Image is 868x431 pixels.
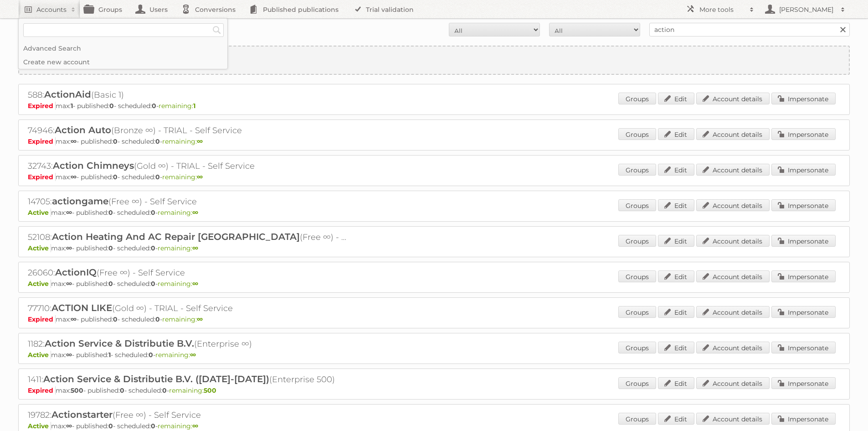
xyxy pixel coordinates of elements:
[158,244,198,252] span: remaining:
[155,173,160,181] strong: 0
[28,351,51,359] span: Active
[696,128,770,140] a: Account details
[152,102,156,110] strong: 0
[28,137,56,145] span: Expired
[162,137,203,145] span: remaining:
[696,93,770,104] a: Account details
[66,422,72,430] strong: ∞
[197,137,203,145] strong: ∞
[19,55,227,69] a: Create new account
[28,244,51,252] span: Active
[108,422,113,430] strong: 0
[771,342,836,353] a: Impersonate
[151,208,155,217] strong: 0
[28,315,840,323] p: max: - published: - scheduled: -
[19,47,849,74] a: Create new account
[696,377,770,389] a: Account details
[192,280,198,288] strong: ∞
[28,351,840,359] p: max: - published: - scheduled: -
[777,5,836,14] h2: [PERSON_NAME]
[28,173,56,181] span: Expired
[53,160,134,171] span: Action Chimneys
[51,302,112,313] span: ACTION LIKE
[204,386,216,395] strong: 500
[771,377,836,389] a: Impersonate
[658,93,694,104] a: Edit
[28,102,840,110] p: max: - published: - scheduled: -
[55,125,111,135] span: Action Auto
[159,102,195,110] span: remaining:
[618,413,656,425] a: Groups
[28,409,347,421] h2: 19782: (Free ∞) - Self Service
[71,386,83,395] strong: 500
[28,208,51,217] span: Active
[71,137,77,145] strong: ∞
[28,244,840,252] p: max: - published: - scheduled: -
[28,196,347,208] h2: 14705: (Free ∞) - Self Service
[113,173,118,181] strong: 0
[71,102,73,110] strong: 1
[696,199,770,211] a: Account details
[658,235,694,247] a: Edit
[108,351,111,359] strong: 1
[658,164,694,176] a: Edit
[771,93,836,104] a: Impersonate
[618,164,656,176] a: Groups
[210,23,224,37] input: Search
[28,231,347,243] h2: 52108: (Free ∞) - Self Service
[66,208,72,217] strong: ∞
[192,208,198,217] strong: ∞
[192,244,198,252] strong: ∞
[696,306,770,318] a: Account details
[155,315,160,323] strong: 0
[52,231,300,242] span: Action Heating And AC Repair [GEOGRAPHIC_DATA]
[696,342,770,353] a: Account details
[771,164,836,176] a: Impersonate
[618,235,656,247] a: Groups
[28,267,347,279] h2: 26060: (Free ∞) - Self Service
[66,244,72,252] strong: ∞
[193,102,195,110] strong: 1
[149,351,153,359] strong: 0
[28,137,840,145] p: max: - published: - scheduled: -
[158,208,198,217] span: remaining:
[618,128,656,140] a: Groups
[618,199,656,211] a: Groups
[151,422,155,430] strong: 0
[28,374,347,385] h2: 1411: (Enterprise 500)
[771,128,836,140] a: Impersonate
[771,306,836,318] a: Impersonate
[696,413,770,425] a: Account details
[28,280,51,288] span: Active
[658,199,694,211] a: Edit
[66,351,72,359] strong: ∞
[113,315,118,323] strong: 0
[44,89,91,100] span: ActionAid
[108,280,113,288] strong: 0
[155,351,196,359] span: remaining:
[52,196,108,207] span: actiongame
[162,173,203,181] span: remaining:
[190,351,196,359] strong: ∞
[658,128,694,140] a: Edit
[658,306,694,318] a: Edit
[66,280,72,288] strong: ∞
[618,93,656,104] a: Groups
[658,342,694,353] a: Edit
[28,338,347,350] h2: 1182: (Enterprise ∞)
[28,173,840,181] p: max: - published: - scheduled: -
[151,244,155,252] strong: 0
[771,199,836,211] a: Impersonate
[28,422,51,430] span: Active
[28,89,347,101] h2: 588: (Basic 1)
[618,342,656,353] a: Groups
[158,422,198,430] span: remaining:
[28,302,347,314] h2: 77710: (Gold ∞) - TRIAL - Self Service
[28,280,840,288] p: max: - published: - scheduled: -
[162,386,167,395] strong: 0
[696,270,770,282] a: Account details
[771,270,836,282] a: Impersonate
[658,413,694,425] a: Edit
[162,315,203,323] span: remaining:
[696,235,770,247] a: Account details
